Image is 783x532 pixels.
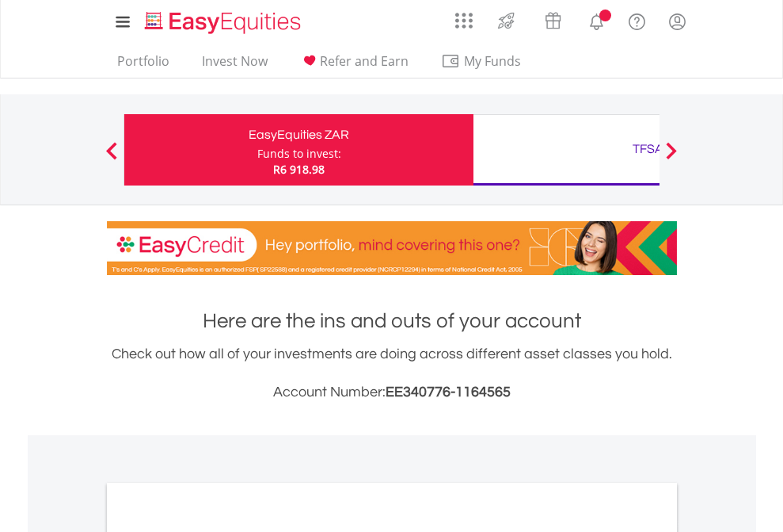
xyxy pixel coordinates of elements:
img: thrive-v2.svg [493,8,519,33]
h1: Here are the ins and outs of your account [107,307,677,335]
a: Invest Now [196,53,274,78]
span: My Funds [441,51,545,71]
span: Refer and Earn [320,52,409,70]
div: EasyEquities ZAR [134,124,464,146]
button: Next [656,150,687,166]
img: grid-menu-icon.svg [455,12,473,29]
a: Portfolio [111,53,176,78]
a: Notifications [576,4,617,36]
img: EasyCredit Promotion Banner [107,221,677,275]
button: Previous [96,150,127,166]
div: Check out how all of your investments are doing across different asset classes you hold. [107,343,677,404]
a: FAQ's and Support [617,4,657,36]
a: Home page [139,4,307,36]
a: Vouchers [530,4,576,33]
a: My Profile [657,4,697,39]
img: vouchers-v2.svg [540,8,566,33]
h3: Account Number: [107,381,677,404]
div: Funds to invest: [257,146,341,162]
span: EE340776-1164565 [386,385,511,400]
a: Refer and Earn [294,53,415,78]
a: AppsGrid [445,4,483,29]
span: R6 918.98 [273,162,325,177]
img: EasyEquities_Logo.png [142,10,307,36]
